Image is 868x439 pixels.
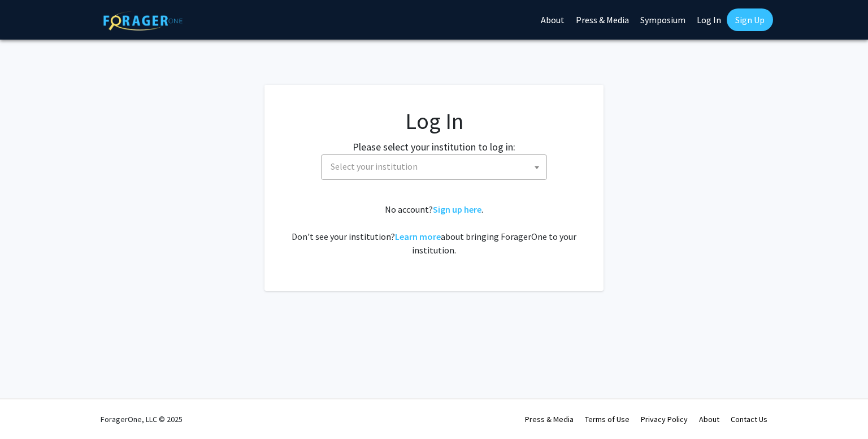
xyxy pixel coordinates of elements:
a: Contact Us [731,414,767,424]
a: Privacy Policy [641,414,688,424]
a: Sign Up [727,8,773,31]
a: About [699,414,719,424]
a: Learn more about bringing ForagerOne to your institution [395,231,441,242]
span: Select your institution [326,155,546,178]
div: ForagerOne, LLC © 2025 [101,399,183,439]
h1: Log In [287,107,581,135]
span: Select your institution [331,161,418,172]
a: Terms of Use [585,414,630,424]
span: Select your institution [321,154,547,180]
a: Sign up here [433,204,481,215]
img: ForagerOne Logo [103,11,183,31]
div: No account? . Don't see your institution? about bringing ForagerOne to your institution. [287,203,581,257]
label: Please select your institution to log in: [353,139,515,154]
a: Press & Media [525,414,574,424]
